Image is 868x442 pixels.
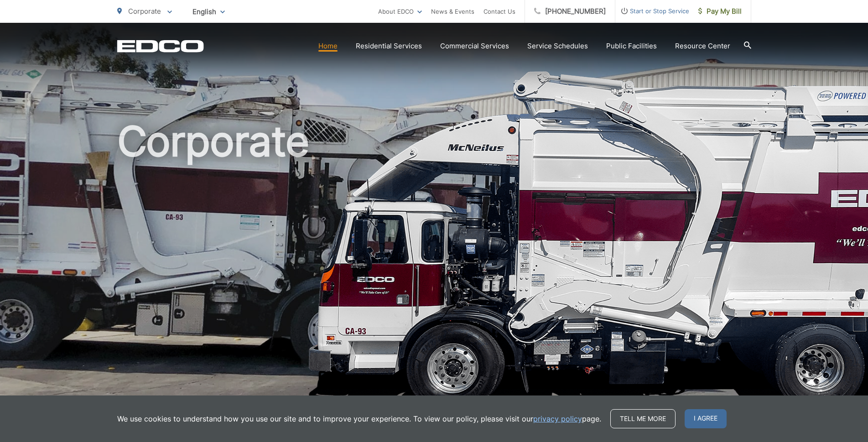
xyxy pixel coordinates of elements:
[128,7,161,16] span: Corporate
[675,41,730,52] a: Resource Center
[685,409,727,428] span: I agree
[186,4,232,20] span: English
[356,41,422,52] a: Residential Services
[527,41,588,52] a: Service Schedules
[117,119,751,407] h1: Corporate
[533,413,582,424] a: privacy policy
[318,41,338,52] a: Home
[606,41,657,52] a: Public Facilities
[610,409,676,428] a: Tell me more
[431,6,474,17] a: News & Events
[378,6,422,17] a: About EDCO
[440,41,509,52] a: Commercial Services
[483,6,515,17] a: Contact Us
[117,413,601,424] p: We use cookies to understand how you use our site and to improve your experience. To view our pol...
[698,6,742,17] span: Pay My Bill
[117,40,204,52] a: EDCD logo. Return to the homepage.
